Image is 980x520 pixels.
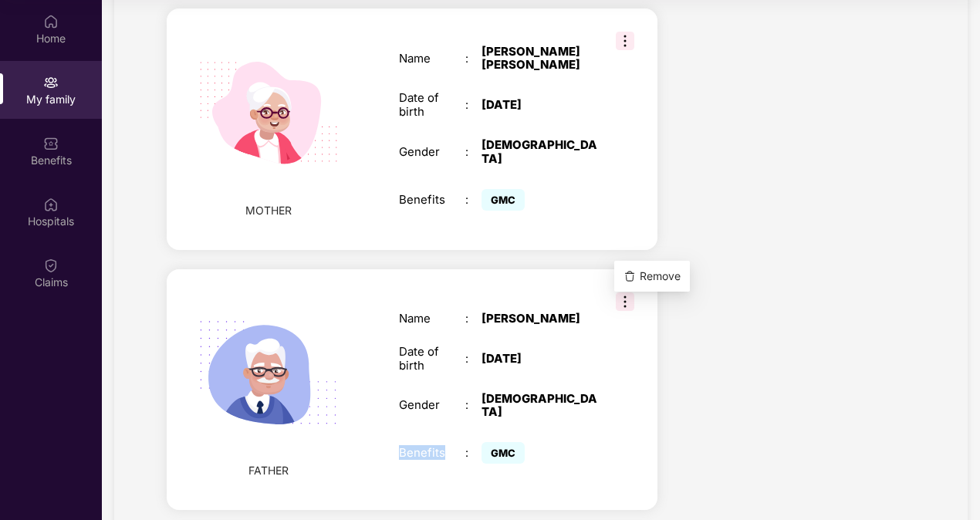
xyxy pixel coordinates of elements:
span: MOTHER [245,202,292,219]
img: svg+xml;base64,PHN2ZyBpZD0iSG9tZSIgeG1sbnM9Imh0dHA6Ly93d3cudzMub3JnLzIwMDAvc3ZnIiB3aWR0aD0iMjAiIG... [43,14,59,29]
img: svg+xml;base64,PHN2ZyBpZD0iQ2xhaW0iIHhtbG5zPSJodHRwOi8vd3d3LnczLm9yZy8yMDAwL3N2ZyIgd2lkdGg9IjIwIi... [43,258,59,273]
img: svg+xml;base64,PHN2ZyB3aWR0aD0iMjAiIGhlaWdodD0iMjAiIHZpZXdCb3g9IjAgMCAyMCAyMCIgZmlsbD0ibm9uZSIgeG... [43,75,59,90]
div: Benefits [399,193,465,207]
img: svg+xml;base64,PHN2ZyBpZD0iQmVuZWZpdHMiIHhtbG5zPSJodHRwOi8vd3d3LnczLm9yZy8yMDAwL3N2ZyIgd2lkdGg9Ij... [43,136,59,151]
div: : [465,312,482,326]
div: [DATE] [482,98,597,112]
img: svg+xml;base64,PHN2ZyB3aWR0aD0iMzIiIGhlaWdodD0iMzIiIHZpZXdCb3g9IjAgMCAzMiAzMiIgZmlsbD0ibm9uZSIgeG... [616,32,634,50]
div: [DATE] [482,352,597,366]
div: : [465,352,482,366]
img: svg+xml;base64,PHN2ZyBpZD0iSG9zcGl0YWxzIiB4bWxucz0iaHR0cDovL3d3dy53My5vcmcvMjAwMC9zdmciIHdpZHRoPS... [43,197,59,212]
img: svg+xml;base64,PHN2ZyB4bWxucz0iaHR0cDovL3d3dy53My5vcmcvMjAwMC9zdmciIHdpZHRoPSIyMjQiIGhlaWdodD0iMT... [180,24,358,202]
div: : [465,145,482,159]
span: FATHER [248,462,289,479]
div: Benefits [399,446,465,460]
span: GMC [482,189,525,211]
div: [DEMOGRAPHIC_DATA] [482,138,597,166]
div: : [465,52,482,66]
div: : [465,193,482,207]
div: : [465,98,482,112]
div: Gender [399,398,465,412]
div: Date of birth [399,345,465,373]
img: svg+xml;base64,PHN2ZyB4bWxucz0iaHR0cDovL3d3dy53My5vcmcvMjAwMC9zdmciIHhtbG5zOnhsaW5rPSJodHRwOi8vd3... [180,285,358,463]
div: [PERSON_NAME] [PERSON_NAME] [482,45,597,73]
div: [PERSON_NAME] [482,312,597,326]
div: Date of birth [399,91,465,119]
div: : [465,446,482,460]
div: : [465,398,482,412]
span: Remove [640,268,681,285]
span: GMC [482,442,525,464]
img: svg+xml;base64,PHN2ZyBpZD0iRGVsZXRlLTMyeDMyIiB4bWxucz0iaHR0cDovL3d3dy53My5vcmcvMjAwMC9zdmciIHdpZH... [623,270,636,282]
div: Name [399,52,465,66]
img: svg+xml;base64,PHN2ZyB3aWR0aD0iMzIiIGhlaWdodD0iMzIiIHZpZXdCb3g9IjAgMCAzMiAzMiIgZmlsbD0ibm9uZSIgeG... [616,292,634,311]
div: [DEMOGRAPHIC_DATA] [482,392,597,420]
div: Gender [399,145,465,159]
div: Name [399,312,465,326]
